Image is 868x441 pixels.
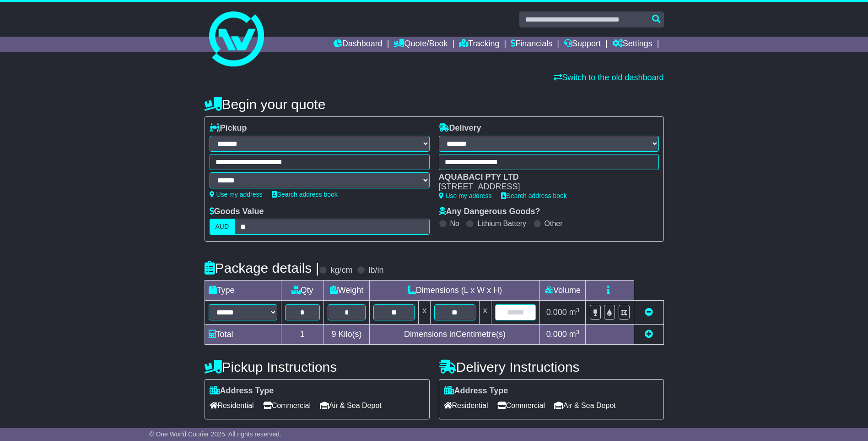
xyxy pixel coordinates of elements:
label: Lithium Battery [477,219,526,228]
span: Air & Sea Depot [320,398,382,413]
label: Pickup [210,123,247,133]
a: Quote/Book [394,37,447,52]
a: Dashboard [334,37,383,52]
td: Weight [323,281,370,301]
sup: 3 [576,307,580,314]
a: Support [564,37,601,52]
td: Type [205,281,281,301]
span: m [569,308,580,317]
label: AUD [210,219,235,235]
a: Search address book [272,191,338,198]
label: Goods Value [210,207,264,217]
a: Search address book [501,192,567,199]
a: Settings [612,37,652,52]
label: No [450,219,459,228]
td: Dimensions (L x W x H) [370,281,540,301]
span: © One World Courier 2025. All rights reserved. [149,430,281,438]
span: 0.000 [546,330,567,339]
a: Switch to the old dashboard [554,73,663,82]
div: AQUABACI PTY LTD [439,172,650,182]
span: m [569,330,580,339]
label: Address Type [444,386,508,396]
a: Use my address [439,192,492,199]
a: Remove this item [645,308,653,317]
span: Residential [444,398,488,413]
span: 9 [331,330,336,339]
div: [STREET_ADDRESS] [439,182,650,192]
td: Kilo(s) [323,325,370,345]
span: Residential [210,398,254,413]
label: lb/in [368,265,383,276]
a: Add new item [645,330,653,339]
a: Financials [511,37,552,52]
h4: Package details | [205,260,319,276]
label: Address Type [210,386,274,396]
td: x [419,301,431,325]
td: Volume [540,281,586,301]
h4: Delivery Instructions [439,359,664,375]
td: Total [205,325,281,345]
a: Tracking [459,37,499,52]
span: Air & Sea Depot [554,398,616,413]
a: Use my address [210,191,263,198]
span: Commercial [263,398,311,413]
label: Any Dangerous Goods? [439,207,540,217]
span: Commercial [497,398,545,413]
sup: 3 [576,329,580,336]
label: Other [545,219,563,228]
h4: Begin your quote [205,97,664,112]
label: Delivery [439,123,481,133]
td: Dimensions in Centimetre(s) [370,325,540,345]
label: kg/cm [330,265,352,276]
td: 1 [281,325,323,345]
h4: Pickup Instructions [205,359,430,375]
td: Qty [281,281,323,301]
span: 0.000 [546,308,567,317]
td: x [479,301,491,325]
